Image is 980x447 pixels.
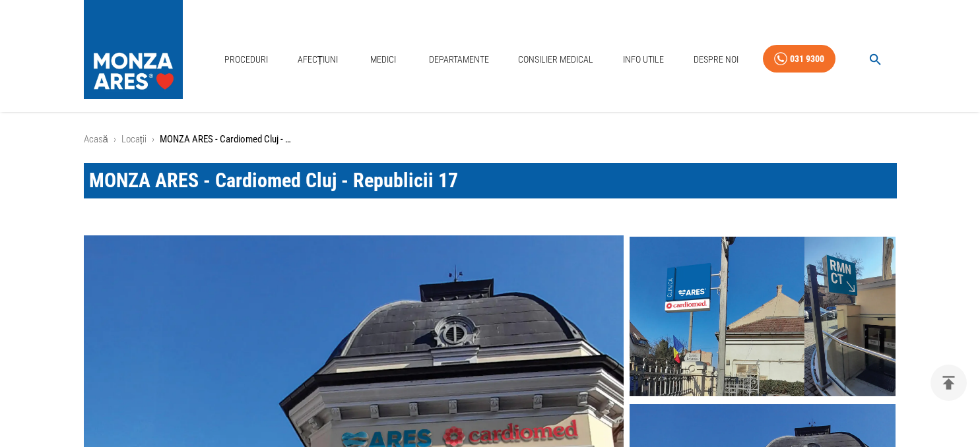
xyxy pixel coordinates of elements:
a: 031 9300 [763,45,835,73]
a: Info Utile [618,46,669,73]
div: 031 9300 [790,51,824,67]
span: MONZA ARES - Cardiomed Cluj - Republicii 17 [89,169,458,192]
a: Acasă [84,133,108,145]
li: › [152,132,154,147]
button: delete [931,365,967,401]
img: Signalistica stradala Cardiomed Cluj Republicii nr 17 [630,237,896,396]
p: MONZA ARES - Cardiomed Cluj - Republicii 17 [160,132,292,147]
a: Afecțiuni [292,46,344,73]
a: Despre Noi [688,46,744,73]
a: Consilier Medical [513,46,599,73]
nav: breadcrumb [84,132,897,147]
a: Locații [121,133,147,145]
a: Proceduri [219,46,273,73]
a: Medici [362,46,405,73]
li: › [114,132,116,147]
a: Departamente [424,46,494,73]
